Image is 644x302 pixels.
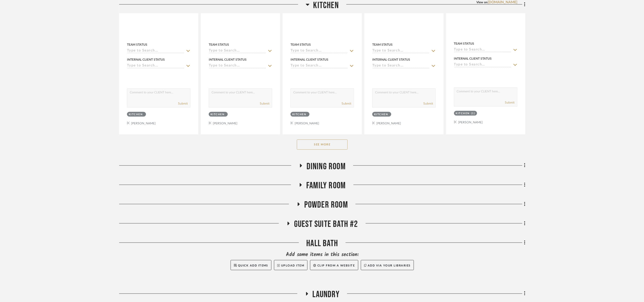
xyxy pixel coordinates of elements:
div: Kitchen [374,113,388,116]
div: Internal Client Status [372,57,410,62]
input: Type to Search… [291,64,348,69]
input: Type to Search… [209,64,266,69]
button: Submit [342,101,351,106]
input: Type to Search… [454,48,511,53]
span: Guest Suite bath #2 [294,219,358,230]
button: Clip from a website [310,260,358,270]
input: Type to Search… [372,49,430,54]
input: Type to Search… [291,49,348,54]
span: Powder Room [304,200,348,211]
div: Kitchen [211,113,225,116]
div: Team Status [372,42,393,47]
div: Team Status [127,42,147,47]
div: Kitchen [456,112,470,115]
div: Team Status [291,42,311,47]
input: Type to Search… [127,64,184,69]
input: Type to Search… [454,63,511,68]
span: Laundry [313,289,340,300]
div: Team Status [454,41,474,46]
div: Internal Client Status [454,56,492,61]
div: Internal Client Status [209,57,247,62]
a: [DOMAIN_NAME] [488,1,518,4]
button: Submit [178,101,188,106]
div: Internal Client Status [127,57,165,62]
div: Kitchen [129,113,143,116]
div: Team Status [209,42,229,47]
input: Type to Search… [372,64,430,69]
button: Submit [505,100,515,105]
button: Quick Add Items [231,260,272,270]
input: Type to Search… [209,49,266,54]
span: Family Room [306,180,346,191]
div: Internal Client Status [291,57,328,62]
div: Add some items in this section: [119,251,525,259]
button: Submit [423,101,433,106]
div: Kitchen [292,113,307,116]
button: Submit [260,101,269,106]
button: See More [297,140,348,150]
input: Type to Search… [127,49,184,54]
span: View on [477,1,488,4]
span: Quick Add Items [238,264,268,267]
button: Upload Item [274,260,308,270]
button: Add via your libraries [361,260,414,270]
span: Dining Room [307,161,346,172]
div: (1) [471,112,476,115]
